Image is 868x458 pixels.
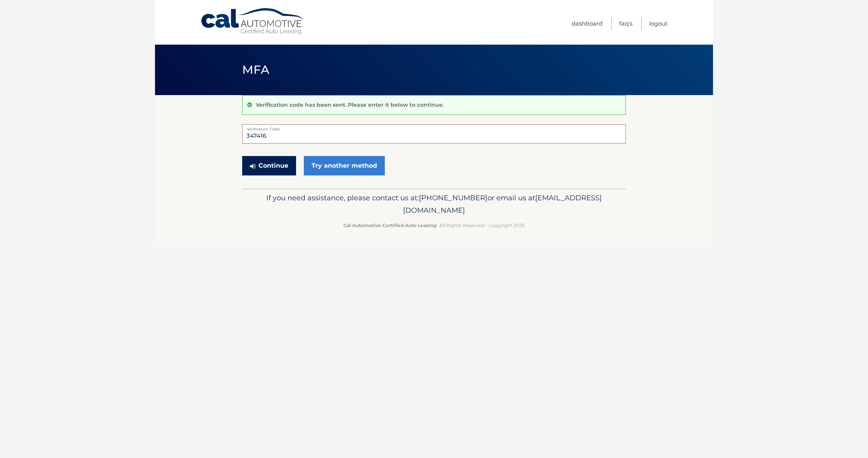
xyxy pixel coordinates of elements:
button: Continue [242,156,296,175]
a: Logout [649,17,668,30]
a: FAQ's [619,17,632,30]
p: Verification code has been sent. Please enter it below to continue. [256,101,444,108]
p: - All Rights Reserved - Copyright 2025 [247,221,621,229]
input: Verification Code [242,124,626,144]
span: [PHONE_NUMBER] [419,193,487,202]
a: Try another method [304,156,385,175]
a: Dashboard [572,17,603,30]
p: If you need assistance, please contact us at: or email us at [247,192,621,217]
span: [EMAIL_ADDRESS][DOMAIN_NAME] [403,193,602,215]
a: Cal Automotive [200,8,305,35]
label: Verification Code [242,124,626,130]
strong: Cal Automotive Certified Auto Leasing [343,222,436,228]
span: MFA [242,62,269,77]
